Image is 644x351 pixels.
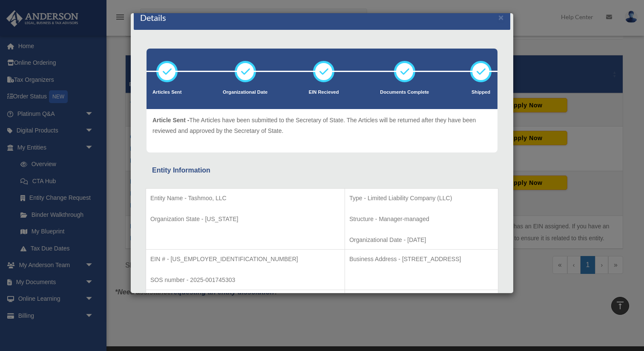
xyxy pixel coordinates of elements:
[150,275,340,285] p: SOS number - 2025-001745303
[349,254,494,265] p: Business Address - [STREET_ADDRESS]
[498,13,504,22] button: ×
[349,235,494,245] p: Organizational Date - [DATE]
[349,193,494,204] p: Type - Limited Liability Company (LLC)
[223,88,267,97] p: Organizational Date
[152,117,189,124] span: Article Sent -
[470,88,492,97] p: Shipped
[152,88,181,97] p: Articles Sent
[152,115,492,136] p: The Articles have been submitted to the Secretary of State. The Articles will be returned after t...
[380,88,429,97] p: Documents Complete
[150,214,340,224] p: Organization State - [US_STATE]
[140,12,166,23] h4: Details
[150,193,340,204] p: Entity Name - Tashmoo, LLC
[152,164,492,176] div: Entity Information
[349,214,494,224] p: Structure - Manager-managed
[150,254,340,265] p: EIN # - [US_EMPLOYER_IDENTIFICATION_NUMBER]
[309,88,339,97] p: EIN Recieved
